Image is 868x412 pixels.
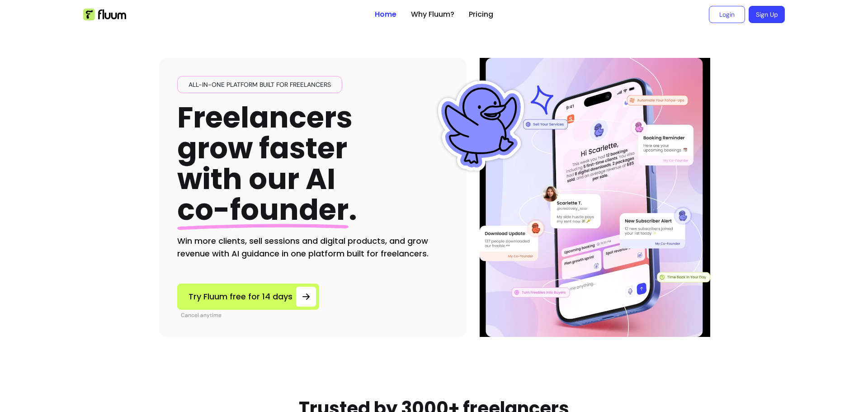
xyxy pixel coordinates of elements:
a: Login [709,6,745,23]
p: Cancel anytime [181,312,319,319]
img: Illustration of Fluum AI Co-Founder on a smartphone, showing solo business performance insights s... [481,58,709,337]
a: Home [375,9,396,20]
a: Try Fluum free for 14 days [177,284,319,310]
a: Pricing [469,9,493,20]
span: co-founder [177,189,349,230]
h1: Freelancers grow faster with our AI . [177,102,357,226]
a: Sign Up [749,6,785,23]
span: Try Fluum free for 14 days [189,290,292,303]
span: All-in-one platform built for freelancers [185,80,335,89]
img: Fluum Duck sticker [436,81,526,171]
a: Why Fluum? [411,9,454,20]
h2: Win more clients, sell sessions and digital products, and grow revenue with AI guidance in one pl... [177,235,448,260]
img: Fluum Logo [83,9,126,20]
